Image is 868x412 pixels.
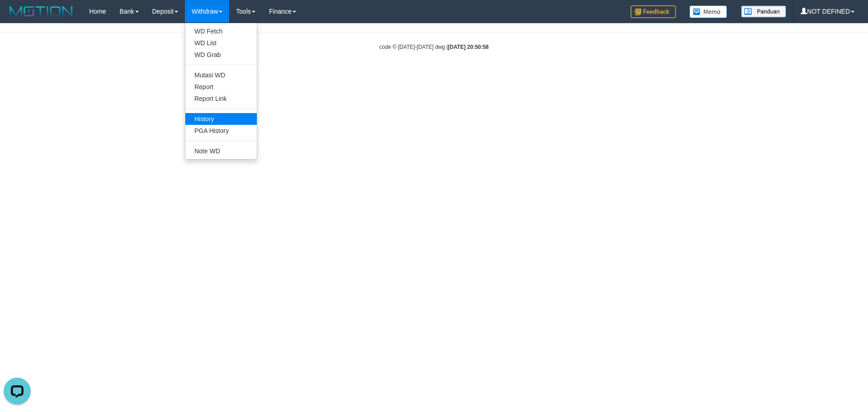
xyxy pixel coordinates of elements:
img: Button%20Memo.svg [689,5,727,18]
img: Feedback.jpg [631,5,676,18]
a: Report [185,81,257,93]
a: WD Grab [185,49,257,61]
strong: [DATE] 20:50:58 [448,44,489,50]
a: PGA History [185,125,257,137]
button: Open LiveChat chat widget [4,4,31,31]
a: WD Fetch [185,25,257,37]
small: code © [DATE]-[DATE] dwg | [379,44,489,50]
a: Report Link [185,93,257,104]
a: WD List [185,37,257,49]
a: Mutasi WD [185,69,257,81]
a: Note WD [185,145,257,157]
img: MOTION_logo.png [7,5,75,18]
a: History [185,113,257,125]
img: panduan.png [741,5,786,18]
